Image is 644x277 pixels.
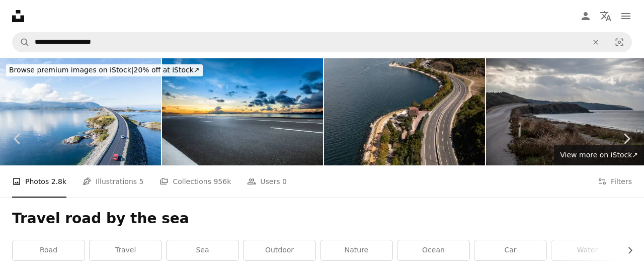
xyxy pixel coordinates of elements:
[320,240,392,260] a: nature
[13,240,85,260] a: road
[167,240,238,260] a: sea
[247,165,287,198] a: Users 0
[162,58,323,165] img: Empty asphalt road and cloudscape by the sea. Clean car road background
[596,6,616,26] button: Language
[607,33,631,52] button: Visual search
[576,6,596,26] a: Log in / Sign up
[83,165,143,198] a: Illustrations 5
[12,32,632,52] form: Find visuals sitewide
[90,240,162,260] a: travel
[560,151,638,159] span: View more on iStock ↗
[282,176,287,187] span: 0
[551,240,623,260] a: water
[9,66,133,74] span: Browse premium images on iStock |
[244,240,315,260] a: outdoor
[324,58,485,165] img: Aerial view of newly built highway by the sea
[397,240,469,260] a: ocean
[621,240,632,260] button: scroll list to the right
[12,210,632,228] h1: Travel road by the sea
[13,33,30,52] button: Search Unsplash
[213,176,231,187] span: 956k
[159,165,231,198] a: Collections 956k
[585,33,607,52] button: Clear
[554,145,644,165] a: View more on iStock↗
[609,90,644,187] a: Next
[474,240,546,260] a: car
[12,10,24,22] a: Home — Unsplash
[598,165,632,198] button: Filters
[9,66,200,74] span: 20% off at iStock ↗
[139,176,144,187] span: 5
[616,6,636,26] button: Menu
